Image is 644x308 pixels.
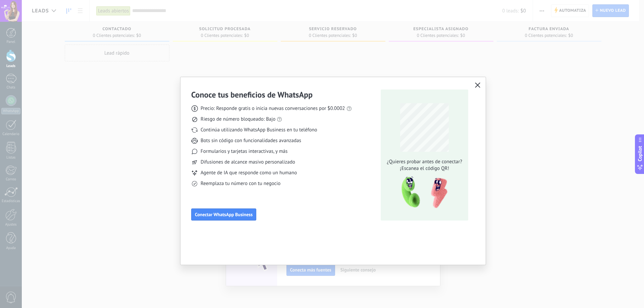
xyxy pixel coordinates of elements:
[201,116,275,123] span: Riesgo de número bloqueado: Bajo
[201,105,345,112] span: Precio: Responde gratis o inicia nuevas conversaciones por $0.0002
[191,208,256,221] button: Conectar WhatsApp Business
[201,170,297,176] span: Agente de IA que responde como un humano
[201,180,280,187] span: Reemplaza tu número con tu negocio
[201,159,295,166] span: Difusiones de alcance masivo personalizado
[201,148,287,155] span: Formularios y tarjetas interactivas, y más
[191,89,313,100] h3: Conoce tus beneficios de WhatsApp
[201,137,301,144] span: Bots sin código con funcionalidades avanzadas
[396,175,449,210] img: qr-pic-1x.png
[637,146,643,161] span: Copilot
[385,159,464,165] span: ¿Quieres probar antes de conectar?
[385,165,464,172] span: ¡Escanea el código QR!
[195,212,253,217] span: Conectar WhatsApp Business
[201,127,317,133] span: Continúa utilizando WhatsApp Business en tu teléfono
